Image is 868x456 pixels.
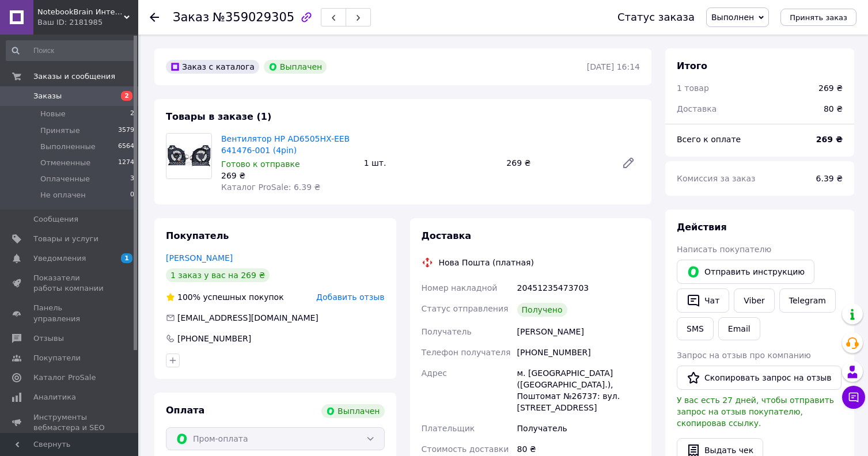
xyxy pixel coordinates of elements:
[40,158,90,168] span: Отмененные
[6,40,135,61] input: Поиск
[502,155,612,171] div: 269 ₴
[121,253,132,263] span: 1
[790,13,847,22] span: Принять заказ
[677,83,709,93] span: 1 товар
[677,222,727,233] span: Действия
[40,174,90,184] span: Оплаченные
[221,183,320,192] span: Каталог ProSale: 6.39 ₴
[118,126,134,136] span: 3579
[677,245,771,254] span: Написать покупателю
[515,278,642,298] div: 20451235473703
[422,327,472,336] span: Получатель
[221,134,350,155] a: Вентилятор HP AD6505HX-EEB 641476-001 (4pin)
[617,151,640,174] a: Редактировать
[221,170,355,181] div: 269 ₴
[40,190,86,200] span: Не оплачен
[422,230,472,241] span: Доставка
[33,253,86,264] span: Уведомления
[818,82,843,94] div: 269 ₴
[842,386,865,409] button: Чат с покупателем
[121,91,132,101] span: 2
[422,348,511,357] span: Телефон получателя
[33,373,96,383] span: Каталог ProSale
[677,396,834,428] span: У вас есть 27 дней, чтобы отправить запрос на отзыв покупателю, скопировав ссылку.
[515,321,642,342] div: [PERSON_NAME]
[213,10,294,24] span: №359029305
[677,260,814,284] button: Отправить инструкцию
[734,288,774,313] a: Viber
[718,317,760,340] button: Email
[33,333,64,344] span: Отзывы
[359,155,502,171] div: 1 шт.
[33,273,107,294] span: Показатели работы компании
[321,404,384,418] div: Выплачен
[316,292,384,302] span: Добавить отзыв
[264,60,327,74] div: Выплачен
[166,230,229,241] span: Покупатель
[677,60,707,71] span: Итого
[33,234,98,244] span: Товары и услуги
[515,363,642,418] div: м. [GEOGRAPHIC_DATA] ([GEOGRAPHIC_DATA].), Поштомат №26737: вул. [STREET_ADDRESS]
[118,142,134,152] span: 6564
[780,9,856,26] button: Принять заказ
[33,392,76,402] span: Аналитика
[779,288,836,313] a: Telegram
[422,283,498,292] span: Номер накладной
[173,10,209,24] span: Заказ
[816,174,843,183] span: 6.39 ₴
[33,353,81,363] span: Покупатели
[33,214,78,225] span: Сообщения
[33,71,115,82] span: Заказы и сообщения
[515,342,642,363] div: [PHONE_NUMBER]
[816,135,843,144] b: 269 ₴
[617,12,695,23] div: Статус заказа
[166,145,211,168] img: Вентилятор HP AD6505HX-EEB 641476-001 (4pin)
[130,109,134,119] span: 2
[150,12,159,23] div: Вернуться назад
[177,313,319,322] span: [EMAIL_ADDRESS][DOMAIN_NAME]
[33,91,62,101] span: Заказы
[221,159,300,169] span: Готово к отправке
[422,444,509,454] span: Стоимость доставки
[515,418,642,439] div: Получатель
[37,17,138,28] div: Ваш ID: 2181985
[166,111,271,122] span: Товары в заказе (1)
[33,412,107,433] span: Инструменты вебмастера и SEO
[436,257,537,268] div: Нова Пошта (платная)
[677,174,756,183] span: Комиссия за заказ
[817,96,850,121] div: 80 ₴
[677,351,811,360] span: Запрос на отзыв про компанию
[422,304,509,313] span: Статус отправления
[677,104,717,113] span: Доставка
[587,62,640,71] time: [DATE] 16:14
[422,368,447,378] span: Адрес
[166,253,233,263] a: [PERSON_NAME]
[677,135,741,144] span: Всего к оплате
[677,366,842,390] button: Скопировать запрос на отзыв
[130,190,134,200] span: 0
[517,303,567,317] div: Получено
[711,13,754,22] span: Выполнен
[422,424,475,433] span: Плательщик
[37,7,124,17] span: NotebookBrain Интернет-магазин комплектующих для ноутбуков Киев, Одесса.
[177,292,200,302] span: 100%
[40,142,96,152] span: Выполненные
[166,268,270,282] div: 1 заказ у вас на 269 ₴
[166,291,284,303] div: успешных покупок
[176,333,252,344] div: [PHONE_NUMBER]
[677,288,729,313] button: Чат
[130,174,134,184] span: 3
[677,317,714,340] button: SMS
[118,158,134,168] span: 1274
[166,60,259,74] div: Заказ с каталога
[40,126,80,136] span: Принятые
[33,303,107,324] span: Панель управления
[166,405,204,416] span: Оплата
[40,109,66,119] span: Новые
